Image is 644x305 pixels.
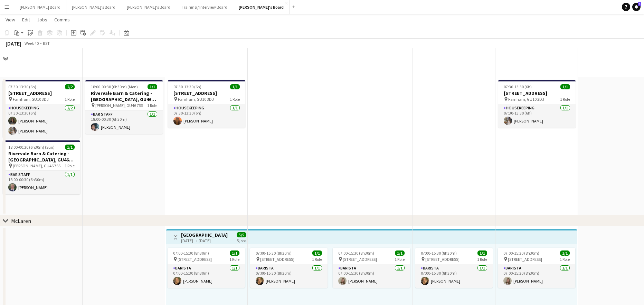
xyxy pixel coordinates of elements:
div: [DATE] [6,40,21,47]
app-card-role: Housekeeping1/107:30-13:30 (6h)[PERSON_NAME] [168,104,245,128]
app-job-card: 07:30-13:30 (6h)1/1[STREET_ADDRESS] Farnham, GU10 3DJ1 RoleHousekeeping1/107:30-13:30 (6h)[PERSON... [498,80,576,128]
a: 1 [632,3,641,11]
span: 1 Role [477,257,487,262]
div: 5 jobs [237,237,246,243]
span: [STREET_ADDRESS] [425,257,460,262]
span: [STREET_ADDRESS] [260,257,294,262]
span: Farnham, GU10 3DJ [13,97,49,102]
span: 07:30-13:30 (6h) [504,84,532,89]
span: 1/1 [230,250,239,256]
span: [PERSON_NAME], GU46 7SS [13,163,60,168]
app-card-role: Barista1/107:00-15:30 (8h30m)[PERSON_NAME] [498,264,575,288]
app-job-card: 07:00-15:30 (8h30m)1/1 [STREET_ADDRESS]1 RoleBarista1/107:00-15:30 (8h30m)[PERSON_NAME] [333,248,410,288]
button: [PERSON_NAME]'s Board [233,0,290,14]
app-card-role: Barista1/107:00-15:30 (8h30m)[PERSON_NAME] [415,264,493,288]
app-card-role: BAR STAFF1/118:00-00:30 (6h30m)[PERSON_NAME] [3,171,80,194]
div: McLaren [11,217,31,224]
span: 1 [638,2,641,6]
span: 1/1 [477,250,487,256]
span: 1/1 [65,145,75,150]
span: Comms [54,17,70,23]
button: Training / Interview Board [176,0,233,14]
span: 18:00-00:30 (6h30m) (Mon) [91,84,138,89]
span: 1 Role [229,257,239,262]
app-job-card: 07:00-15:30 (8h30m)1/1 [STREET_ADDRESS]1 RoleBarista1/107:00-15:30 (8h30m)[PERSON_NAME] [498,248,575,288]
a: Edit [19,15,33,24]
app-card-role: Housekeeping1/107:30-13:30 (6h)[PERSON_NAME] [498,104,576,128]
span: Week 40 [23,41,40,46]
span: 1 Role [147,103,157,108]
h3: [GEOGRAPHIC_DATA] [181,232,228,238]
app-job-card: 07:30-13:30 (6h)1/1[STREET_ADDRESS] Farnham, GU10 3DJ1 RoleHousekeeping1/107:30-13:30 (6h)[PERSON... [168,80,245,128]
span: 07:00-15:30 (8h30m) [256,250,292,256]
app-job-card: 18:00-00:30 (6h30m) (Mon)1/1Rivervale Barn & Catering - [GEOGRAPHIC_DATA], GU46 7SS [PERSON_NAME]... [85,80,163,134]
span: 2/2 [65,84,75,89]
span: 1/1 [395,250,405,256]
span: 07:30-13:30 (6h) [173,84,201,89]
h3: [STREET_ADDRESS] [498,90,576,96]
h3: [STREET_ADDRESS] [168,90,245,96]
span: [STREET_ADDRESS] [508,257,542,262]
app-job-card: 18:00-00:30 (6h30m) (Sun)1/1Rivervale Barn & Catering - [GEOGRAPHIC_DATA], GU46 7SS [PERSON_NAME]... [3,140,80,194]
span: [PERSON_NAME], GU46 7SS [95,103,143,108]
app-card-role: Barista1/107:00-15:30 (8h30m)[PERSON_NAME] [250,264,328,288]
span: 1/1 [560,84,570,89]
span: 1 Role [65,97,75,102]
app-card-role: BAR STAFF1/118:00-00:30 (6h30m)[PERSON_NAME] [85,110,163,134]
app-job-card: 07:30-13:30 (6h)2/2[STREET_ADDRESS] Farnham, GU10 3DJ1 RoleHousekeeping2/207:30-13:30 (6h)[PERSON... [3,80,80,138]
h3: [STREET_ADDRESS] [3,90,80,96]
span: 1/1 [148,84,157,89]
span: 1/1 [312,250,322,256]
span: 1/1 [560,250,570,256]
span: Jobs [37,17,47,23]
a: View [3,15,18,24]
span: 18:00-00:30 (6h30m) (Sun) [8,145,55,150]
span: 5/5 [237,232,246,237]
span: 07:00-15:30 (8h30m) [503,250,539,256]
app-card-role: Barista1/107:00-15:30 (8h30m)[PERSON_NAME] [333,264,410,288]
span: 1 Role [65,163,75,168]
div: BST [43,41,50,46]
button: [PERSON_NAME]'s Board [66,0,121,14]
app-card-role: Barista1/107:00-15:30 (8h30m)[PERSON_NAME] [168,264,245,288]
button: [PERSON_NAME] Board [14,0,66,14]
span: View [6,17,15,23]
span: 1 Role [230,97,240,102]
span: 07:00-15:30 (8h30m) [173,250,209,256]
span: 1 Role [395,257,405,262]
app-card-role: Housekeeping2/207:30-13:30 (6h)[PERSON_NAME][PERSON_NAME] [3,104,80,138]
app-job-card: 07:00-15:30 (8h30m)1/1 [STREET_ADDRESS]1 RoleBarista1/107:00-15:30 (8h30m)[PERSON_NAME] [415,248,493,288]
span: 1 Role [312,257,322,262]
h3: Rivervale Barn & Catering - [GEOGRAPHIC_DATA], GU46 7SS [3,150,80,163]
span: 07:00-15:30 (8h30m) [338,250,374,256]
button: [PERSON_NAME]'s Board [121,0,176,14]
h3: Rivervale Barn & Catering - [GEOGRAPHIC_DATA], GU46 7SS [85,90,163,102]
span: 1/1 [230,84,240,89]
div: [DATE] → [DATE] [181,238,228,243]
span: 1 Role [560,257,570,262]
span: 07:00-15:30 (8h30m) [421,250,457,256]
span: Edit [22,17,30,23]
a: Comms [51,15,73,24]
span: 07:30-13:30 (6h) [8,84,36,89]
span: [STREET_ADDRESS] [343,257,377,262]
span: [STREET_ADDRESS] [178,257,212,262]
a: Jobs [34,15,50,24]
span: 1 Role [560,97,570,102]
app-job-card: 07:00-15:30 (8h30m)1/1 [STREET_ADDRESS]1 RoleBarista1/107:00-15:30 (8h30m)[PERSON_NAME] [168,248,245,288]
app-job-card: 07:00-15:30 (8h30m)1/1 [STREET_ADDRESS]1 RoleBarista1/107:00-15:30 (8h30m)[PERSON_NAME] [250,248,328,288]
span: Farnham, GU10 3DJ [178,97,214,102]
span: Farnham, GU10 3DJ [508,97,544,102]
